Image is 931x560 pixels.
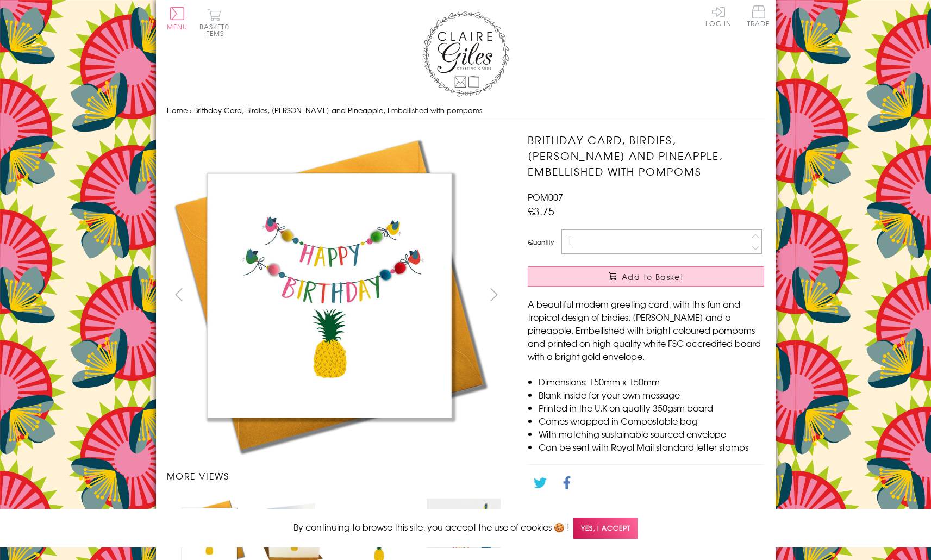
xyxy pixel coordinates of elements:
[167,7,188,30] button: Menu
[539,427,764,440] li: With matching sustainable sourced envelope
[190,105,192,115] span: ›
[528,132,764,179] h1: Brithday Card, Birdies, [PERSON_NAME] and Pineapple, Embellished with pompoms
[482,282,506,307] button: next
[528,237,554,247] label: Quantity
[539,375,764,388] li: Dimensions: 150mm x 150mm
[167,469,507,482] h3: More views
[167,105,188,115] a: Home
[539,388,764,401] li: Blank inside for your own message
[194,105,482,115] span: Brithday Card, Birdies, [PERSON_NAME] and Pineapple, Embellished with pompoms
[705,5,732,27] a: Log In
[539,401,764,414] li: Printed in the U.K on quality 350gsm board
[539,440,764,453] li: Can be sent with Royal Mail standard letter stamps
[539,414,764,427] li: Comes wrapped in Compostable bag
[622,271,684,282] span: Add to Basket
[199,9,229,36] button: Basket0 items
[747,5,770,27] span: Trade
[167,282,191,307] button: prev
[528,297,764,363] p: A beautiful modern greeting card, with this fun and tropical design of birdies, [PERSON_NAME] and...
[528,266,764,287] button: Add to Basket
[167,22,188,32] span: Menu
[528,190,563,203] span: POM007
[422,11,509,97] img: Claire Giles Greetings Cards
[166,132,492,458] img: Brithday Card, Birdies, Bunting and Pineapple, Embellished with pompoms
[204,22,229,38] span: 0 items
[528,203,554,219] span: £3.75
[747,5,770,29] a: Trade
[167,99,765,122] nav: breadcrumbs
[537,506,642,519] a: Go back to the collection
[427,499,501,547] img: Brithday Card, Birdies, Bunting and Pineapple, Embellished with pompoms
[573,518,638,539] span: Yes, I accept
[506,132,832,458] img: Brithday Card, Birdies, Bunting and Pineapple, Embellished with pompoms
